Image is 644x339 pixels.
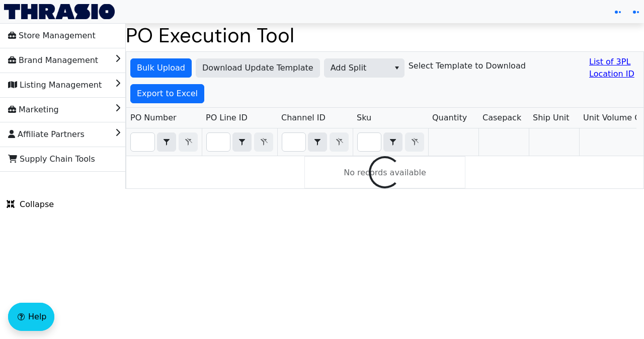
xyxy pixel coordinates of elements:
span: Collapse [7,198,54,211]
th: Filter [202,128,277,156]
span: Choose Operator [157,132,176,152]
span: Ship Unit [533,112,570,124]
input: Filter [131,133,154,151]
span: Listing Management [8,77,102,93]
img: Thrasio Logo [4,4,115,19]
span: Casepack [482,112,521,124]
span: Choose Operator [383,132,403,152]
button: Download Update Template [196,58,320,78]
span: PO Number [130,112,177,124]
h6: Select Template to Download [409,61,526,71]
span: Add Split [331,62,383,74]
span: Store Management [8,28,96,44]
span: Download Update Template [202,62,313,74]
span: Sku [357,112,371,124]
a: List of 3PL Location ID [589,56,639,80]
button: Bulk Upload [130,58,192,78]
button: select [389,59,404,77]
button: select [157,133,176,151]
span: Channel ID [281,112,326,124]
span: Quantity [432,112,467,124]
span: PO Line ID [206,112,248,124]
span: Bulk Upload [137,62,185,74]
button: select [308,133,327,151]
span: Choose Operator [308,132,327,152]
button: Help floatingactionbutton [8,303,54,331]
th: Filter [353,128,428,156]
span: Choose Operator [232,132,252,152]
span: Affiliate Partners [8,126,85,143]
span: Supply Chain Tools [8,151,95,167]
h1: PO Execution Tool [126,23,644,47]
button: select [384,133,402,151]
th: Filter [277,128,353,156]
span: Help [28,311,46,323]
input: Filter [358,133,381,151]
button: Export to Excel [130,84,204,103]
span: Brand Management [8,52,98,69]
span: Export to Excel [137,88,198,100]
span: Marketing [8,102,59,118]
input: Filter [282,133,305,151]
th: Filter [126,128,202,156]
input: Filter [207,133,230,151]
button: select [233,133,251,151]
